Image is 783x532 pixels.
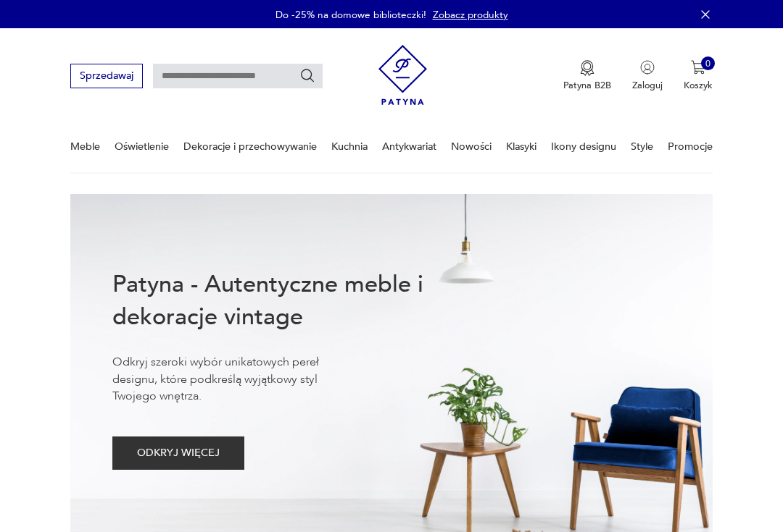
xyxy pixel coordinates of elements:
button: Szukaj [299,68,315,84]
div: 0 [701,56,716,71]
a: Sprzedawaj [70,72,142,81]
button: ODKRYJ WIĘCEJ [112,436,245,470]
a: Antykwariat [382,122,436,172]
img: Ikonka użytkownika [640,60,655,75]
a: Ikony designu [551,122,616,172]
button: Sprzedawaj [70,64,142,88]
a: Ikona medaluPatyna B2B [563,60,611,92]
h1: Patyna - Autentyczne meble i dekoracje vintage [112,269,459,334]
a: Nowości [451,122,492,172]
p: Odkryj szeroki wybór unikatowych pereł designu, które podkreślą wyjątkowy styl Twojego wnętrza. [112,354,360,405]
p: Patyna B2B [563,79,611,92]
img: Patyna - sklep z meblami i dekoracjami vintage [378,40,427,110]
button: Zaloguj [632,60,663,92]
button: Patyna B2B [563,60,611,92]
a: Style [631,122,653,172]
a: Dekoracje i przechowywanie [183,122,317,172]
a: Kuchnia [331,122,368,172]
a: ODKRYJ WIĘCEJ [112,449,245,458]
img: Ikona koszyka [691,60,705,75]
p: Do -25% na domowe biblioteczki! [275,8,426,22]
a: Meble [70,122,100,172]
a: Klasyki [506,122,536,172]
p: Koszyk [684,79,713,92]
a: Zobacz produkty [433,8,508,22]
button: 0Koszyk [684,60,713,92]
img: Ikona medalu [580,60,594,76]
a: Promocje [668,122,713,172]
p: Zaloguj [632,79,663,92]
a: Oświetlenie [115,122,169,172]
